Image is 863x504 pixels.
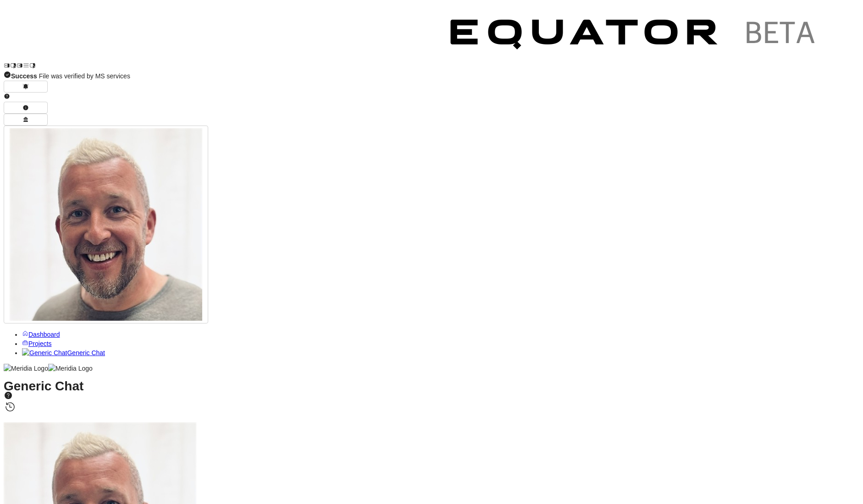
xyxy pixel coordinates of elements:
[11,72,37,80] strong: Success
[435,4,834,69] img: Customer Logo
[36,4,435,69] img: Customer Logo
[11,72,130,80] span: File was verified by MS services
[22,340,52,347] a: Projects
[22,348,67,357] img: Generic Chat
[22,349,105,356] a: Generic ChatGeneric Chat
[48,364,93,373] img: Meridia Logo
[22,331,60,338] a: Dashboard
[4,382,859,414] h1: Generic Chat
[10,128,202,321] img: Profile Icon
[28,340,52,347] span: Projects
[4,364,48,373] img: Meridia Logo
[67,349,105,356] span: Generic Chat
[28,331,60,338] span: Dashboard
